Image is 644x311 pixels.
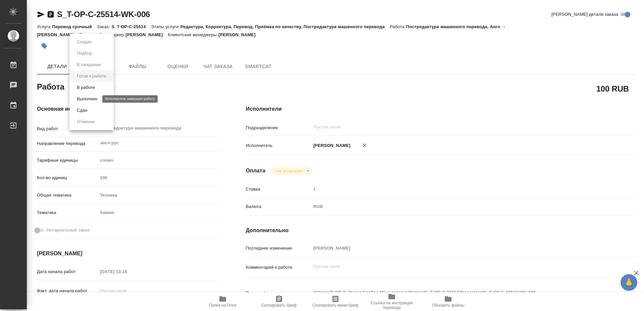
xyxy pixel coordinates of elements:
[75,95,99,103] button: Выполнен
[75,38,94,46] button: Создан
[75,50,94,57] button: Подбор
[75,61,103,68] button: В ожидании
[75,118,97,125] button: Отменен
[75,84,97,91] button: В работе
[75,107,89,114] button: Сдан
[75,72,108,80] button: Готов к работе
